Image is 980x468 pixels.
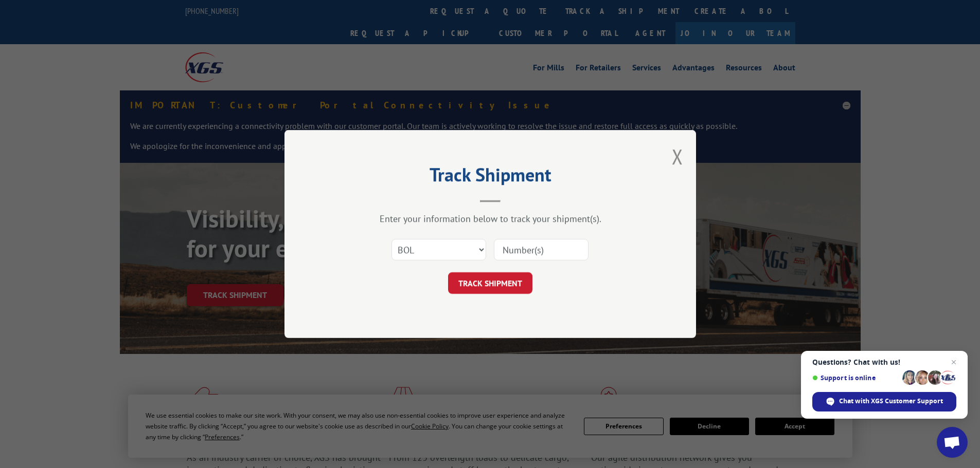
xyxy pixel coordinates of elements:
input: Number(s) [494,239,589,260]
h2: Track Shipment [336,167,645,187]
button: Close modal [672,143,683,170]
div: Open chat [937,427,968,458]
button: TRACK SHIPMENT [448,272,532,294]
div: Chat with XGS Customer Support [812,392,956,411]
span: Questions? Chat with us! [812,358,956,366]
span: Chat with XGS Customer Support [839,397,943,406]
span: Support is online [812,374,899,382]
span: Close chat [948,356,960,368]
div: Enter your information below to track your shipment(s). [336,213,645,224]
